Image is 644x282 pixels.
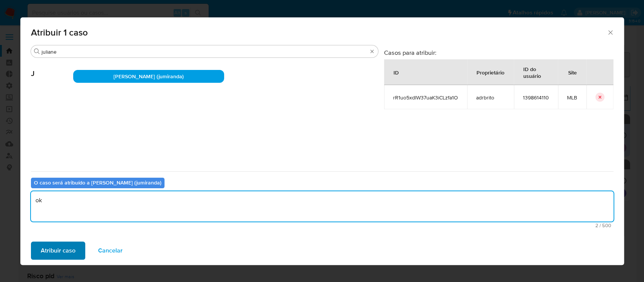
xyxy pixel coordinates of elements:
span: Máximo de 500 caracteres [33,223,611,228]
div: Proprietário [467,63,513,81]
div: ID [384,63,408,81]
textarea: ok [31,191,613,222]
span: [PERSON_NAME] (jumiranda) [114,73,184,80]
span: adrbrito [476,94,505,101]
h3: Casos para atribuir: [384,49,613,56]
button: Procurar [34,48,40,54]
div: [PERSON_NAME] (jumiranda) [73,70,224,83]
div: assign-modal [20,17,624,265]
span: J [31,58,73,78]
button: icon-button [595,93,604,102]
span: MLB [567,94,577,101]
input: Analista de pesquisa [41,48,367,55]
div: ID do usuário [514,60,558,85]
span: rR1uo5xdlW37uaK3iCLzfa1O [393,94,458,101]
div: Site [559,63,586,81]
button: Apagar busca [369,48,375,54]
span: Atribuir 1 caso [31,28,607,37]
button: Atribuir caso [31,242,85,260]
b: O caso será atribuído a [PERSON_NAME] (jumiranda) [34,179,161,186]
span: Atribuir caso [41,242,75,259]
button: Fechar a janela [607,29,613,36]
button: Cancelar [88,242,132,260]
span: Cancelar [98,242,123,259]
span: 1398614110 [523,94,549,101]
